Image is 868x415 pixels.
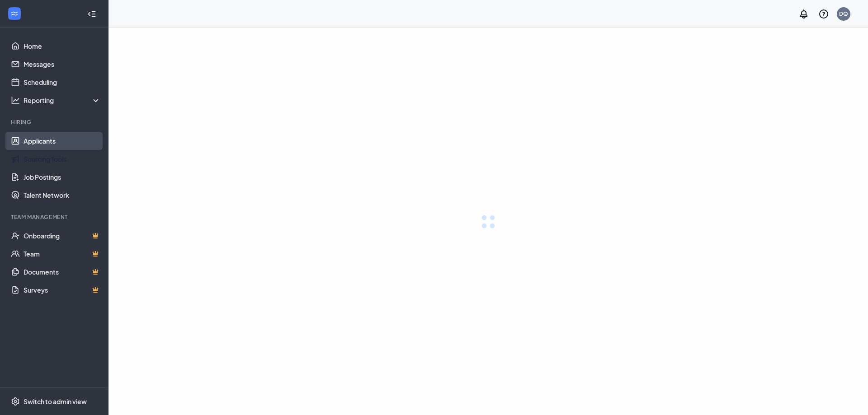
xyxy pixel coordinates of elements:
div: Switch to admin view [24,397,87,406]
svg: Notifications [798,9,809,19]
a: Messages [24,55,101,73]
svg: WorkstreamLogo [10,9,19,18]
a: SurveysCrown [24,281,101,299]
svg: QuestionInfo [818,9,829,19]
svg: Settings [11,397,20,406]
a: Scheduling [24,73,101,91]
div: DQ [839,10,848,18]
a: OnboardingCrown [24,227,101,245]
svg: Analysis [11,96,20,105]
a: DocumentsCrown [24,263,101,281]
a: Sourcing Tools [24,150,101,168]
div: Hiring [11,118,99,126]
a: Talent Network [24,186,101,204]
a: Home [24,37,101,55]
a: Job Postings [24,168,101,186]
svg: Collapse [87,9,96,19]
a: TeamCrown [24,245,101,263]
div: Team Management [11,213,99,221]
a: Applicants [24,132,101,150]
div: Reporting [24,96,101,105]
